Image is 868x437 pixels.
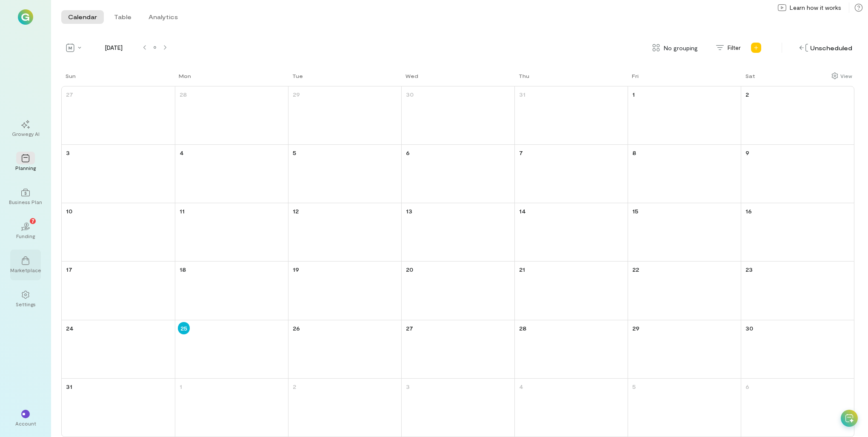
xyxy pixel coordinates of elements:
[292,72,303,79] div: Tue
[517,147,525,159] a: August 7, 2025
[401,203,514,262] td: August 13, 2025
[404,322,415,334] a: August 27, 2025
[741,320,854,378] td: August 30, 2025
[840,72,852,80] div: View
[745,72,755,79] div: Sat
[12,130,40,137] div: Growegy AI
[404,263,415,276] a: August 20, 2025
[16,233,35,239] div: Funding
[401,86,514,144] td: July 30, 2025
[10,284,41,314] a: Settings
[179,72,191,79] div: Mon
[288,144,401,203] td: August 5, 2025
[291,205,300,217] a: August 12, 2025
[175,86,288,144] td: July 28, 2025
[514,86,628,144] td: July 31, 2025
[16,301,36,308] div: Settings
[728,43,741,52] span: Filter
[631,205,640,217] a: August 15, 2025
[174,72,193,86] a: Monday
[749,41,763,55] div: Add new program
[62,320,175,378] td: August 24, 2025
[64,205,74,217] a: August 10, 2025
[514,144,628,203] td: August 7, 2025
[741,378,854,437] td: September 6, 2025
[142,10,185,24] button: Analytics
[175,144,288,203] td: August 4, 2025
[514,320,628,378] td: August 28, 2025
[401,72,420,86] a: Wednesday
[175,378,288,437] td: September 1, 2025
[744,322,755,334] a: August 30, 2025
[291,380,298,393] a: September 2, 2025
[514,72,531,86] a: Thursday
[10,216,41,246] a: Funding
[62,378,175,437] td: August 31, 2025
[514,203,628,262] td: August 14, 2025
[829,70,854,82] div: Show columns
[66,72,76,79] div: Sun
[175,262,288,320] td: August 18, 2025
[631,147,638,159] a: August 8, 2025
[628,378,741,437] td: September 5, 2025
[61,10,104,24] button: Calendar
[175,203,288,262] td: August 11, 2025
[288,72,305,86] a: Tuesday
[628,203,741,262] td: August 15, 2025
[61,72,77,86] a: Sunday
[62,144,175,203] td: August 3, 2025
[62,203,175,262] td: August 10, 2025
[744,147,751,159] a: August 9, 2025
[15,164,36,171] div: Planning
[288,86,401,144] td: July 29, 2025
[514,262,628,320] td: August 21, 2025
[405,72,418,79] div: Wed
[178,380,184,393] a: September 1, 2025
[790,3,841,12] span: Learn how it works
[744,380,751,393] a: September 6, 2025
[64,380,74,393] a: August 31, 2025
[741,203,854,262] td: August 16, 2025
[517,88,527,101] a: July 31, 2025
[10,113,41,144] a: Growegy AI
[741,86,854,144] td: August 2, 2025
[88,43,140,52] span: [DATE]
[288,203,401,262] td: August 12, 2025
[288,320,401,378] td: August 26, 2025
[64,88,75,101] a: July 27, 2025
[291,88,302,101] a: July 29, 2025
[31,217,34,224] span: 7
[517,322,528,334] a: August 28, 2025
[10,267,41,273] div: Marketplace
[178,88,188,101] a: July 28, 2025
[178,205,186,217] a: August 11, 2025
[401,144,514,203] td: August 6, 2025
[744,263,754,276] a: August 23, 2025
[15,420,36,427] div: Account
[9,198,42,205] div: Business Plan
[64,147,71,159] a: August 3, 2025
[628,144,741,203] td: August 8, 2025
[10,250,41,280] a: Marketplace
[62,86,175,144] td: July 27, 2025
[631,88,637,101] a: August 1, 2025
[514,378,628,437] td: September 4, 2025
[631,380,637,393] a: September 5, 2025
[401,262,514,320] td: August 20, 2025
[404,147,411,159] a: August 6, 2025
[175,320,288,378] td: August 25, 2025
[741,72,757,86] a: Saturday
[744,205,754,217] a: August 16, 2025
[628,72,640,86] a: Friday
[62,262,175,320] td: August 17, 2025
[10,181,41,212] a: Business Plan
[631,322,641,334] a: August 29, 2025
[404,88,415,101] a: July 30, 2025
[519,72,529,79] div: Thu
[631,263,641,276] a: August 22, 2025
[291,147,298,159] a: August 5, 2025
[64,263,74,276] a: August 17, 2025
[291,322,302,334] a: August 26, 2025
[797,41,854,55] div: Unscheduled
[64,322,75,334] a: August 24, 2025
